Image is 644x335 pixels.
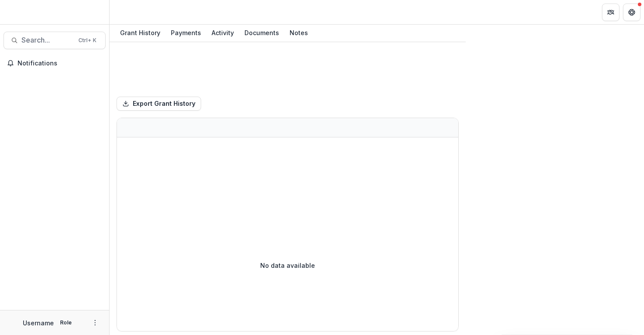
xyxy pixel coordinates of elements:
div: Grant History [117,26,164,39]
button: Partners [602,4,619,21]
p: No data available [260,261,315,270]
a: Payments [167,25,205,42]
div: Activity [208,26,237,39]
div: Payments [167,26,205,39]
div: Notes [286,26,311,39]
span: Search... [21,36,73,44]
button: Export Grant History [117,97,201,111]
a: Documents [241,25,283,42]
div: Ctrl + K [77,36,98,45]
a: Notes [286,25,311,42]
p: Username [23,318,54,328]
a: Grant History [117,25,164,42]
div: Documents [241,26,283,39]
button: Notifications [4,56,106,70]
button: Search... [4,32,106,49]
button: Get Help [623,4,640,21]
a: Activity [208,25,237,42]
span: Notifications [18,60,102,67]
button: More [90,317,100,328]
p: Role [57,319,74,327]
